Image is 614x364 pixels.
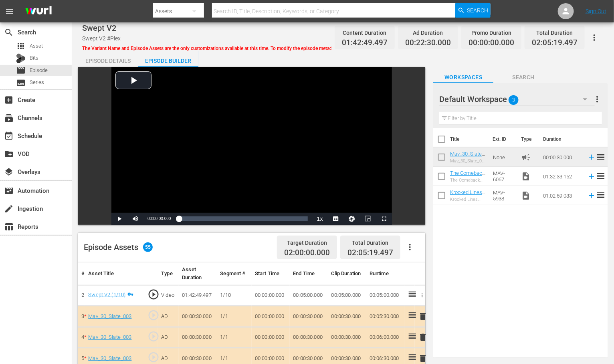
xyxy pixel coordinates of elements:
button: Play [111,213,127,225]
td: 00:00:30.000 [328,306,366,327]
td: 1/1 [217,306,252,327]
svg: Add to Episode [587,172,596,181]
a: Krooked Lines (V2) [450,189,485,201]
td: 1/10 [217,285,252,306]
td: MAV-6067 [490,167,518,186]
div: Content Duration [342,27,388,38]
button: Search [455,3,491,18]
td: 00:06:00.000 [366,327,404,348]
a: The Comeback TV14 [450,170,485,182]
button: Captions [328,213,344,225]
span: more_vert [592,94,602,104]
span: 02:05:19.497 [532,38,578,48]
td: 1/1 [217,327,252,348]
td: 00:00:00.000 [252,327,290,348]
div: Mav_30_Slate_003 [450,158,487,164]
td: AD [158,306,179,327]
div: The Comeback TV14 [450,178,487,183]
span: delete [418,354,428,363]
td: 00:00:00.000 [252,285,290,306]
svg: Add to Episode [587,191,596,200]
span: Schedule [4,131,14,141]
span: 55 [143,242,153,252]
td: 00:00:00.000 [252,306,290,327]
div: Bits [16,54,26,63]
span: Video [521,172,531,181]
th: Ext. ID [488,128,516,150]
a: Mav_30_Slate_003 [450,151,485,163]
th: Asset Duration [179,262,217,285]
span: The Variant Name and Episode Assets are the only customizations available at this time. To modify... [82,46,410,51]
th: Type [516,128,538,150]
span: delete [418,312,428,321]
div: Progress Bar [179,216,308,221]
div: Video Player [111,67,392,225]
span: Asset [16,41,26,51]
span: Asset [30,42,43,50]
th: Duration [538,128,586,150]
button: delete [418,310,428,322]
div: Total Duration [532,27,578,38]
a: Mav_30_Slate_003 [88,355,131,361]
td: MAV-5938 [490,186,518,205]
span: menu [5,6,14,16]
button: more_vert [592,90,602,109]
span: Search [4,28,14,37]
img: ans4CAIJ8jUAAAAAAAAAAAAAAAAAAAAAAAAgQb4GAAAAAAAAAAAAAAAAAAAAAAAAJMjXAAAAAAAAAAAAAAAAAAAAAAAAgAT5G... [19,2,58,21]
td: 00:00:30.000 [290,306,328,327]
td: 3 [78,306,85,327]
span: 01:42:49.497 [342,38,388,48]
a: Mav_30_Slate_003 [88,334,131,340]
button: Picture-in-Picture [360,213,376,225]
a: Swept V2 (1/10) [88,292,125,298]
td: Video [158,285,179,306]
td: 01:02:59.033 [540,186,584,205]
td: 01:42:49.497 [179,285,217,306]
div: Episode Builder [138,51,198,70]
div: Total Duration [347,237,393,248]
span: delete [418,332,428,342]
td: 00:05:30.000 [366,306,404,327]
div: Episode Assets [84,242,153,252]
th: Title [450,128,488,150]
th: Clip Duration [328,262,366,285]
span: Create [4,95,14,105]
span: Workspaces [433,72,493,82]
span: 00:22:30.000 [405,38,451,48]
div: Episode Details [78,51,138,70]
span: VOD [4,149,14,159]
td: AD [158,327,179,348]
th: End Time [290,262,328,285]
th: Start Time [252,262,290,285]
a: Mav_30_Slate_003 [88,313,131,319]
div: Target Duration [284,237,330,248]
span: 02:00:00.000 [284,248,330,258]
button: Jump To Time [344,213,360,225]
td: 00:05:00.000 [366,285,404,306]
span: Overlays [4,167,14,177]
div: Default Workspace [439,88,595,110]
div: Ad Duration [405,27,451,38]
span: Episode [16,66,26,75]
span: 00:00:00.000 [147,216,171,221]
td: 00:00:30.000 [179,327,217,348]
span: 02:05:19.497 [347,248,393,257]
span: reorder [596,190,606,200]
span: Automation [4,186,14,196]
td: 00:05:00.000 [290,285,328,306]
td: 01:32:33.152 [540,167,584,186]
span: Series [30,78,44,86]
div: Promo Duration [469,27,514,38]
button: Playback Rate [312,213,328,225]
span: Episode [30,66,48,74]
span: Bits [30,54,38,62]
button: Fullscreen [376,213,392,225]
th: Segment # [217,262,252,285]
td: 00:00:30.000 [540,148,584,167]
span: play_circle_outline [147,351,160,363]
a: Sign Out [586,8,606,14]
td: None [490,148,518,167]
span: Reports [4,222,14,232]
span: Series [16,78,26,88]
span: Swept V2 #Plex [82,35,121,42]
